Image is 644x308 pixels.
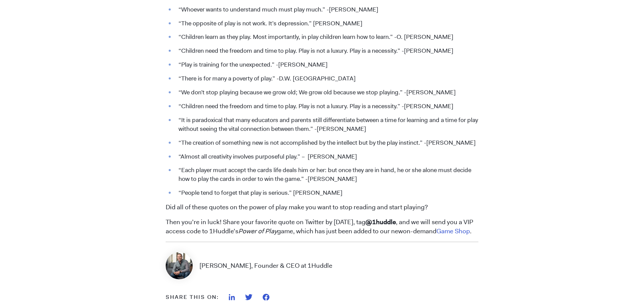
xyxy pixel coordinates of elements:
[365,218,396,226] span: @1huddle
[175,88,478,97] li: “We don’t stop playing because we grow old; We grow old because we stop playing.” -[PERSON_NAME]
[238,227,277,235] em: Power of Play
[166,203,478,212] p: Did all of these quotes on the power of play make you want to stop reading and start playing?
[166,218,478,236] p: Then you’re in luck! Share your favorite quote on Twitter by [DATE], tag , and we will send you a...
[407,227,436,235] span: n-demand
[175,166,478,184] li: “Each player must accept the cards life deals him or her: but once they are in hand, he or she al...
[175,5,478,14] li: “Whoever wants to understand much must play much.” -[PERSON_NAME]
[436,227,470,235] a: Game Shop
[403,227,407,235] span: o
[166,293,219,301] div: Share this on:
[175,152,478,161] li: “Almost all creativity involves purposeful play.” – [PERSON_NAME]
[263,294,269,301] img: Facebook
[175,19,478,28] li: “The opposite of play is not work. It’s depression.” [PERSON_NAME]
[175,102,478,111] li: “Children need the freedom and time to play. Play is not a luxury. Play is a necessity.” -[PERSON...
[175,139,478,147] li: “The creation of something new is not accomplished by the intellect but by the play instinct.” -[...
[175,47,478,55] li: “Children need the freedom and time to play. Play is not a luxury. Play is a necessity.” -[PERSON...
[175,116,478,134] li: “It is paradoxical that many educators and parents still differentiate between a time for learnin...
[175,33,478,42] li: “Children learn as they play. Most importantly, in play children learn how to learn.” -O. [PERSON...
[199,261,332,270] p: [PERSON_NAME], Founder & CEO at 1Huddle
[175,74,478,83] li: “There is for many a poverty of play.” -D.W. [GEOGRAPHIC_DATA]
[245,294,253,300] img: Twitter
[175,61,478,69] li: “Play is training for the unexpected.” -[PERSON_NAME]
[229,294,235,300] img: Linkedin
[175,189,478,197] li: “People tend to forget that play is serious.” [PERSON_NAME]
